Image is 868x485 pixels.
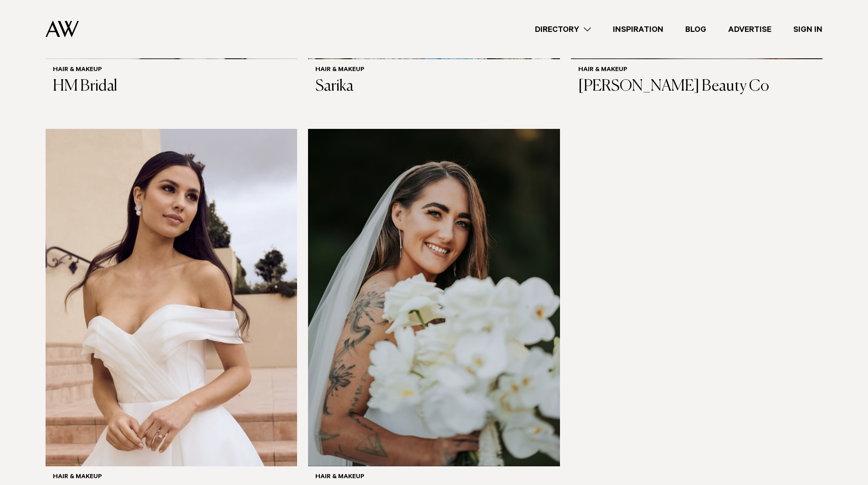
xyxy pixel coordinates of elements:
h6: Hair & Makeup [315,474,552,481]
h6: Hair & Makeup [53,66,290,74]
h3: Sarika [315,77,552,96]
h6: Hair & Makeup [53,474,290,481]
h6: Hair & Makeup [315,66,552,74]
a: Inspiration [602,23,674,36]
img: Auckland Weddings Logo [46,20,79,37]
h3: HM Bridal [53,77,290,96]
a: Advertise [717,23,782,36]
a: Directory [524,23,602,36]
img: Auckland Weddings Hair & Makeup | Rebekah Banks [46,129,297,466]
h3: [PERSON_NAME] Beauty Co [578,77,815,96]
a: Blog [674,23,717,36]
h6: Hair & Makeup [578,66,815,74]
img: Auckland Weddings Hair & Makeup | Grayson Coutts [308,129,560,466]
a: Sign In [782,23,833,36]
